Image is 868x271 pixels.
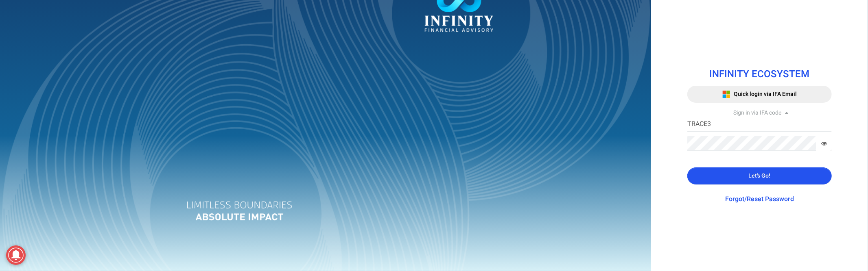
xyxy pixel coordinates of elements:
span: Quick login via IFA Email [734,90,797,98]
span: Let's Go! [748,171,770,180]
button: Quick login via IFA Email [687,86,832,103]
button: Let's Go! [687,167,832,184]
span: Sign in via IFA code [733,108,781,117]
h1: INFINITY ECOSYSTEM [687,69,832,80]
a: Forgot/Reset Password [725,194,794,204]
div: Sign in via IFA code [687,109,832,117]
input: IFA Code [687,117,832,132]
